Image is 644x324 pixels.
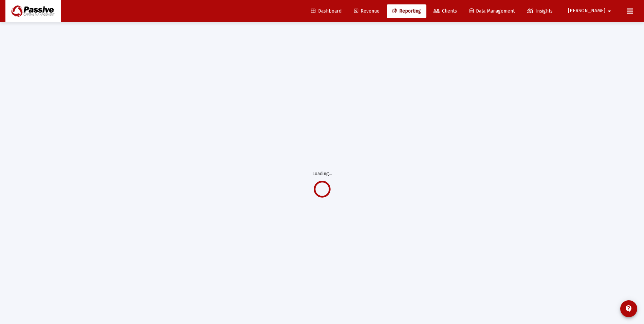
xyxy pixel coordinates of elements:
[428,4,462,18] a: Clients
[527,8,553,14] span: Insights
[522,4,558,18] a: Insights
[306,4,347,18] a: Dashboard
[11,4,56,18] img: Dashboard
[464,4,520,18] a: Data Management
[568,8,605,14] span: [PERSON_NAME]
[470,8,515,14] span: Data Management
[560,4,622,18] button: [PERSON_NAME]
[349,4,385,18] a: Revenue
[434,8,457,14] span: Clients
[625,305,633,313] mat-icon: contact_support
[392,8,421,14] span: Reporting
[387,4,426,18] a: Reporting
[605,4,613,18] mat-icon: arrow_drop_down
[354,8,380,14] span: Revenue
[311,8,342,14] span: Dashboard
